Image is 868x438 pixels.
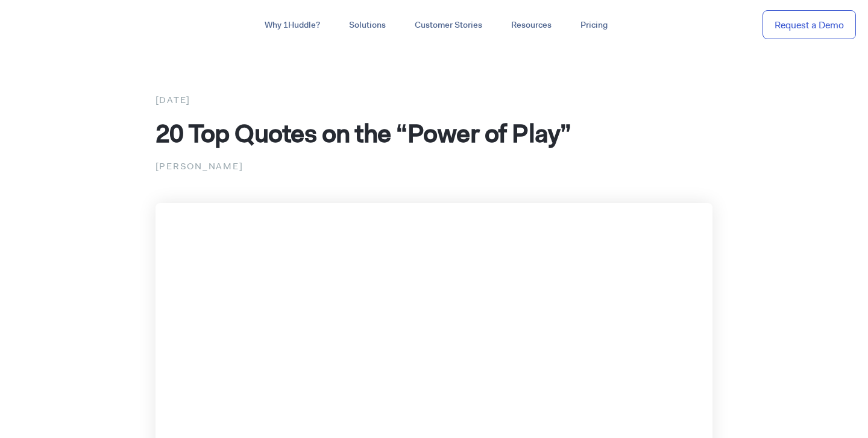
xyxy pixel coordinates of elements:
a: Why 1Huddle? [250,14,335,36]
a: Request a Demo [763,10,856,40]
a: Resources [497,14,566,36]
div: [DATE] [156,92,713,108]
a: Solutions [335,14,400,36]
a: Customer Stories [400,14,497,36]
img: ... [12,13,98,36]
p: [PERSON_NAME] [156,158,713,174]
span: 20 Top Quotes on the “Power of Play” [156,116,571,150]
a: Pricing [566,14,622,36]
